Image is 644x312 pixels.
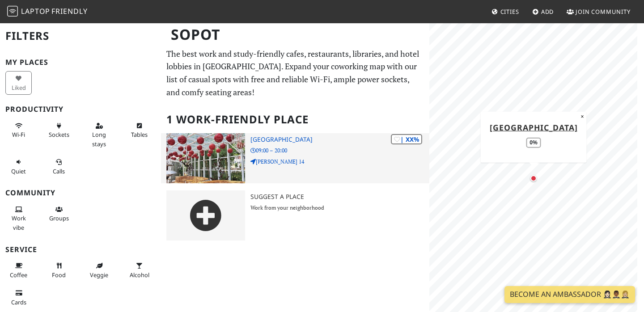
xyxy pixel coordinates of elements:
[488,4,523,20] a: Cities
[5,105,156,114] h3: Productivity
[5,22,156,50] h2: Filters
[166,47,424,99] p: The best work and study-friendly cafes, restaurants, libraries, and hotel lobbies in [GEOGRAPHIC_...
[46,118,72,142] button: Sockets
[11,298,26,306] span: Credit cards
[164,22,428,47] h1: Sopot
[5,258,32,282] button: Coffee
[11,167,26,175] span: Quiet
[46,202,72,226] button: Groups
[126,258,153,282] button: Alcohol
[10,271,27,279] span: Coffee
[490,122,578,132] a: [GEOGRAPHIC_DATA]
[166,133,245,183] img: Sopot Centrum
[86,118,112,151] button: Long stays
[86,258,112,282] button: Veggie
[529,4,558,20] a: Add
[166,106,424,133] h2: 1 Work-Friendly Place
[53,167,65,175] span: Video/audio calls
[5,245,156,254] h3: Service
[92,131,106,148] span: Long stays
[161,133,429,183] a: Sopot Centrum | XX% [GEOGRAPHIC_DATA] 09:00 – 20:00 [PERSON_NAME] 14
[250,136,429,143] h3: [GEOGRAPHIC_DATA]
[131,131,148,139] span: Work-friendly tables
[541,8,554,16] span: Add
[5,155,32,178] button: Quiet
[391,134,422,144] div: | XX%
[5,189,156,197] h3: Community
[130,271,149,279] span: Alcohol
[250,146,429,155] p: 09:00 – 20:00
[563,4,634,20] a: Join Community
[500,8,519,16] span: Cities
[49,214,69,222] span: Group tables
[12,214,26,231] span: People working
[52,271,66,279] span: Food
[5,202,32,235] button: Work vibe
[7,4,88,20] a: LaptopFriendly LaptopFriendly
[7,6,18,17] img: LaptopFriendly
[21,6,50,16] span: Laptop
[578,111,586,121] button: Close popup
[126,118,153,142] button: Tables
[250,193,429,201] h3: Suggest a Place
[90,271,108,279] span: Veggie
[46,155,72,178] button: Calls
[5,286,32,309] button: Cards
[161,190,429,240] a: Suggest a Place Work from your neighborhood
[528,173,539,184] div: Map marker
[526,137,541,148] div: 0%
[51,6,87,16] span: Friendly
[250,203,429,212] p: Work from your neighborhood
[250,157,429,166] p: [PERSON_NAME] 14
[49,131,69,139] span: Power sockets
[12,131,25,139] span: Stable Wi-Fi
[5,118,32,142] button: Wi-Fi
[5,58,156,67] h3: My Places
[576,8,631,16] span: Join Community
[46,258,72,282] button: Food
[166,190,245,240] img: gray-place-d2bdb4477600e061c01bd816cc0f2ef0cfcb1ca9e3ad78868dd16fb2af073a21.png
[504,286,635,303] a: Become an Ambassador 🤵🏻‍♀️🤵🏾‍♂️🤵🏼‍♀️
